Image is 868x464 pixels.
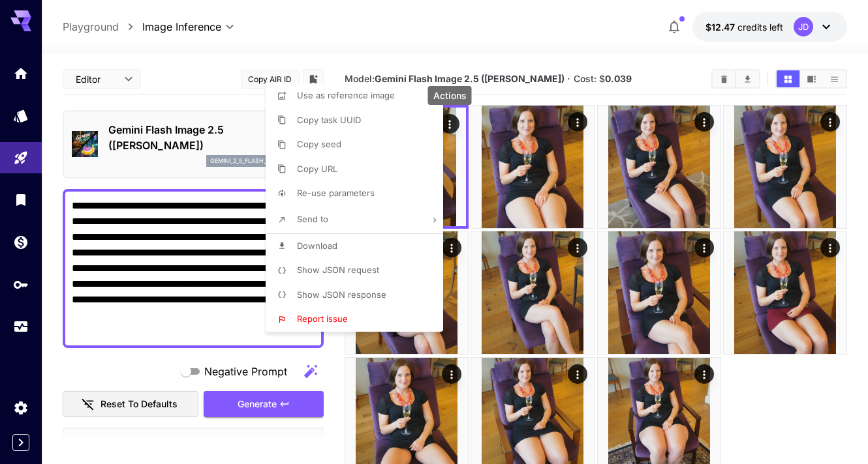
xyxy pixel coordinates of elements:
[297,139,341,149] span: Copy seed
[428,86,472,105] div: Actions
[297,188,375,198] span: Re-use parameters
[297,214,328,224] span: Send to
[297,313,348,324] span: Report issue
[297,164,337,174] span: Copy URL
[297,265,379,275] span: Show JSON request
[297,115,361,125] span: Copy task UUID
[297,90,395,100] span: Use as reference image
[297,289,386,300] span: Show JSON response
[297,240,337,251] span: Download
